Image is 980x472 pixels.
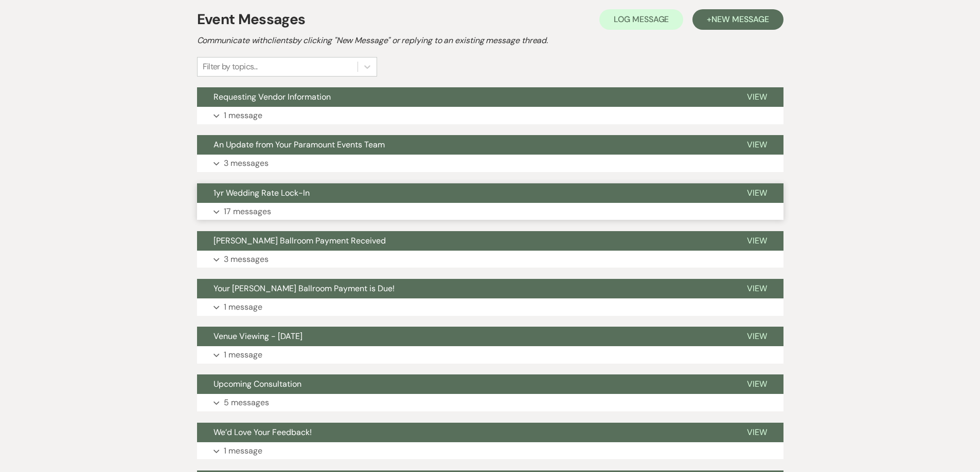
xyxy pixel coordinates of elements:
button: We’d Love Your Feedback! [197,423,730,442]
button: 3 messages [197,251,783,268]
button: 17 messages [197,203,783,220]
p: 1 message [224,300,262,314]
button: View [730,327,783,346]
span: View [747,379,767,389]
button: 1 message [197,346,783,364]
button: Your [PERSON_NAME] Ballroom Payment is Due! [197,279,730,298]
span: View [747,331,767,342]
span: View [747,187,767,198]
button: View [730,374,783,394]
p: 1 message [224,444,262,458]
button: Venue Viewing - [DATE] [197,327,730,346]
h2: Communicate with clients by clicking "New Message" or replying to an existing message thread. [197,34,783,47]
button: 1 message [197,442,783,460]
p: 17 messages [224,205,271,218]
p: 1 message [224,348,262,362]
button: View [730,135,783,155]
p: 1 message [224,109,262,122]
button: 1yr Wedding Rate Lock-In [197,183,730,203]
span: Log Message [614,14,669,25]
span: Venue Viewing - [DATE] [213,331,302,342]
span: View [747,91,767,102]
p: 3 messages [224,157,269,170]
button: Requesting Vendor Information [197,87,730,107]
span: View [747,139,767,150]
button: Upcoming Consultation [197,374,730,394]
button: [PERSON_NAME] Ballroom Payment Received [197,231,730,251]
button: View [730,279,783,298]
span: We’d Love Your Feedback! [213,427,312,438]
span: New Message [711,14,769,25]
button: 5 messages [197,394,783,411]
span: View [747,427,767,438]
span: An Update from Your Paramount Events Team [213,139,385,150]
h1: Event Messages [197,9,306,30]
span: Requesting Vendor Information [213,91,331,102]
span: Upcoming Consultation [213,379,301,389]
div: Filter by topics... [203,61,258,73]
button: +New Message [692,9,783,30]
span: Your [PERSON_NAME] Ballroom Payment is Due! [213,283,395,294]
p: 5 messages [224,396,269,409]
p: 3 messages [224,253,269,266]
span: View [747,283,767,294]
span: [PERSON_NAME] Ballroom Payment Received [213,235,386,246]
button: An Update from Your Paramount Events Team [197,135,730,155]
button: 1 message [197,298,783,316]
span: View [747,235,767,246]
button: View [730,183,783,203]
button: View [730,423,783,442]
button: Log Message [599,9,683,30]
button: 1 message [197,107,783,124]
button: View [730,231,783,251]
span: 1yr Wedding Rate Lock-In [213,187,310,198]
button: 3 messages [197,155,783,172]
button: View [730,87,783,107]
